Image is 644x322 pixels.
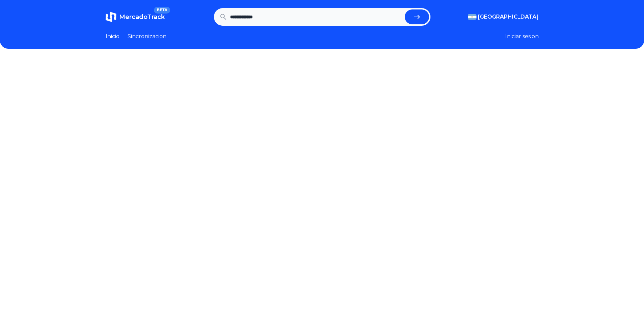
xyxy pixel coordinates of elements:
[106,11,116,22] img: MercadoTrack
[128,32,166,41] a: Sincronizacion
[505,32,539,41] button: Iniciar sesion
[478,13,539,21] span: [GEOGRAPHIC_DATA]
[119,13,165,21] span: MercadoTrack
[468,13,539,21] button: [GEOGRAPHIC_DATA]
[468,14,476,20] img: Argentina
[106,32,119,41] a: Inicio
[106,11,165,22] a: MercadoTrackBETA
[154,7,170,14] span: BETA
